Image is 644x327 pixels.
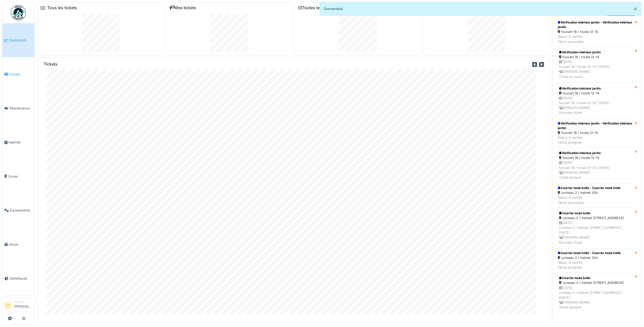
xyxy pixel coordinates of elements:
div: foucart 18 / hoste 12-14 [559,91,632,96]
a: Agenda [2,125,34,159]
div: Vérification intérieur jardin - Vérification intérieur jardin [558,121,633,130]
div: Manager [14,300,32,304]
div: Statut: À vérifier Tâche accomplie [558,195,621,205]
a: Vérification intérieur jardin - Vérification intérieur jardin foucart 18 / hoste 12-14 Statut: À ... [556,18,635,46]
a: Mes tickets [169,5,197,10]
a: Équipements [2,193,34,227]
h6: Tickets [44,62,58,67]
a: Maintenance [2,91,34,125]
div: corbeau 2 / helmet 304 [558,255,621,260]
div: Vérification intérieur jardin [559,86,632,91]
a: Dashboard [2,23,34,57]
div: Statut: À vérifier Tâche accomplie [558,34,633,44]
span: Dashboard [9,38,32,43]
div: corbeau 2 / helmet [STREET_ADDRESS] [559,280,632,285]
div: [DATE] foucart 18 / hoste 12-14 | [DATE] [PERSON_NAME] Ticket en cours [559,59,632,79]
div: Statut: À vérifier Tâche assignée [558,260,621,270]
div: corbeau 2 / helmet [STREET_ADDRESS] [559,216,632,220]
span: Statistiques [9,276,32,281]
div: Courrier toute boîte [559,211,632,216]
div: Vérification intérieur jardin [559,151,632,155]
div: foucart 18 / hoste 12-14 [559,155,632,160]
a: Tickets [2,57,34,91]
a: Toutes les tâches [298,5,336,10]
span: Agenda [8,140,32,145]
li: [PERSON_NAME] [14,300,32,311]
div: foucart 18 / hoste 12-14 [559,55,632,59]
div: [DATE] corbeau 2 / helmet [STREET_ADDRESS] | [DATE] [PERSON_NAME] Ticket assigné [559,285,632,310]
a: Stock [2,227,34,261]
a: Vérification intérieur jardin foucart 18 / hoste 12-14 [DATE]foucart 18 / hoste 12-14 | [DATE] [P... [556,46,635,83]
a: Tous les tickets [47,5,77,10]
a: Courrier toute boîte - Courrier toute boîte corbeau 2 / helmet 304 Statut: À vérifierTâche assignée [556,248,635,272]
a: CT Manager[PERSON_NAME] [4,300,32,312]
div: [DATE] corbeau 2 / helmet [STREET_ADDRESS] | [DATE] [PERSON_NAME] Nouveau ticket [559,220,632,245]
a: Courrier toute boîte corbeau 2 / helmet [STREET_ADDRESS] [DATE]corbeau 2 / helmet [STREET_ADDRESS... [556,207,635,248]
div: Statut: À vérifier Tâche assignée [558,135,633,145]
div: [DATE] foucart 18 / hoste 12-14 | [DATE] [PERSON_NAME] Ticket assigné [559,160,632,180]
div: Courrier toute boîte - Courrier toute boîte [558,251,621,255]
div: Connecté(e). [320,2,642,16]
div: Courrier toute boîte [559,276,632,280]
a: Statistiques [2,261,34,295]
div: foucart 18 / hoste 12-14 [558,130,633,135]
a: Vérification intérieur jardin foucart 18 / hoste 12-14 [DATE]foucart 18 / hoste 12-14 | [DATE] [P... [556,83,635,119]
div: Vérification intérieur jardin - Vérification intérieur jardin [558,20,633,29]
a: Zones [2,159,34,193]
div: Courrier toute boîte - Courrier toute boîte [558,186,621,190]
span: Tickets [9,72,32,77]
span: Équipements [10,208,32,213]
div: [DATE] foucart 18 / hoste 12-14 | [DATE] [PERSON_NAME] Nouveau ticket [559,96,632,115]
div: Vérification intérieur jardin [559,50,632,55]
a: Courrier toute boîte - Courrier toute boîte corbeau 2 / helmet 304 Statut: À vérifierTâche accomplie [556,183,635,207]
span: Stock [9,242,32,247]
div: corbeau 2 / helmet 304 [558,190,621,195]
a: Vérification intérieur jardin - Vérification intérieur jardin foucart 18 / hoste 12-14 Statut: À ... [556,119,635,147]
button: Close [630,2,641,16]
span: Maintenance [10,106,32,111]
img: Badge_color-CXgf-gQk.svg [11,5,26,20]
li: CT [4,302,12,309]
div: foucart 18 / hoste 12-14 [558,29,633,34]
span: Zones [8,174,32,179]
a: Courrier toute boîte corbeau 2 / helmet [STREET_ADDRESS] [DATE]corbeau 2 / helmet [STREET_ADDRESS... [556,272,635,313]
a: Vérification intérieur jardin foucart 18 / hoste 12-14 [DATE]foucart 18 / hoste 12-14 | [DATE] [P... [556,147,635,183]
